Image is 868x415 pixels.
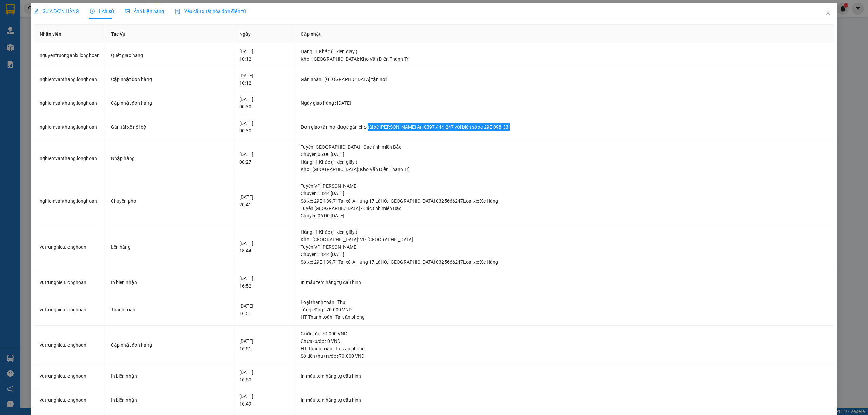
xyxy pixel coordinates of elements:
div: Cập nhật đơn hàng [111,99,228,107]
td: vutrunghieu.longhoan [34,326,105,365]
div: In mẫu tem hàng tự cấu hình [301,278,828,286]
th: Nhân viên [34,25,105,43]
span: Yêu cầu xuất hóa đơn điện tử [175,8,246,14]
div: Kho : [GEOGRAPHIC_DATA]: Kho Văn Điển Thanh Trì [301,166,828,173]
td: nghiemvanthang.longhoan [34,91,105,115]
th: Cập nhật [295,25,834,43]
div: Cước rồi : 70.000 VND [301,330,828,337]
span: Lịch sử [90,8,114,14]
span: SỬA ĐƠN HÀNG [34,8,79,14]
span: clock-circle [90,9,95,14]
div: HT Thanh toán : Tại văn phòng [301,313,828,321]
td: nghiemvanthang.longhoan [34,178,105,224]
div: [DATE] 10:12 [239,48,290,63]
td: nguyentruonganlx.longhoan [34,43,105,67]
div: Hàng : 1 Khác (1 kien giấy ) [301,48,828,55]
div: HT Thanh toán : Tại văn phòng [301,345,828,352]
img: icon [175,9,180,14]
div: [DATE] 16:49 [239,393,290,408]
div: Cập nhật đơn hàng [111,76,228,83]
td: nghiemvanthang.longhoan [34,67,105,91]
div: In biên nhận [111,278,228,286]
div: Gán nhãn : [GEOGRAPHIC_DATA] tận nơi [301,76,828,83]
div: Gán tài xế nội bộ [111,123,228,131]
div: [DATE] 00:30 [239,96,290,110]
div: [DATE] 20:41 [239,193,290,208]
div: Chuyển phơi [111,197,228,205]
div: Kho : [GEOGRAPHIC_DATA]: Kho Văn Điển Thanh Trì [301,55,828,63]
div: Hàng : 1 Khác (1 kien giấy ) [301,228,828,236]
div: [DATE] 18:44 [239,240,290,254]
div: In biên nhận [111,372,228,380]
div: Ngày giao hàng : [DATE] [301,99,828,107]
div: Số tiền thu trước : 70.000 VND [301,352,828,360]
div: [DATE] 16:51 [239,337,290,352]
td: vutrunghieu.longhoan [34,388,105,412]
span: close [825,10,831,15]
span: Ảnh kiện hàng [125,8,164,14]
div: Thanh toán [111,306,228,313]
button: Close [818,3,837,22]
div: Tổng cộng : 70.000 VND [301,306,828,313]
div: In mẫu tem hàng tự cấu hình [301,372,828,380]
div: Đơn giao tận nơi được gán cho tài xế [PERSON_NAME] An 0397.444.247 với biển số xe 29E-098.33. [301,123,828,131]
span: edit [34,9,39,14]
div: [DATE] 00:27 [239,151,290,166]
div: Chưa cước : 0 VND [301,337,828,345]
div: In mẫu tem hàng tự cấu hình [301,396,828,404]
div: Hàng : 1 Khác (1 kien giấy ) [301,158,828,166]
div: Nhập hàng [111,154,228,162]
div: Quét giao hàng [111,51,228,59]
th: Tác Vụ [105,25,234,43]
span: picture [125,9,130,14]
div: [DATE] 16:52 [239,275,290,290]
div: Loại thanh toán : Thu [301,298,828,306]
div: Cập nhật đơn hàng [111,341,228,349]
td: vutrunghieu.longhoan [34,224,105,270]
td: nghiemvanthang.longhoan [34,139,105,178]
div: Tuyến : [GEOGRAPHIC_DATA] - Các tỉnh miền Bắc Chuyến: 06:00 [DATE] [301,205,828,220]
div: Tuyến : VP [PERSON_NAME] Chuyến: 18:44 [DATE] Số xe: 29E-139.71 Tài xế: A Hùng 17 Lái Xe [GEOGRAP... [301,182,828,205]
div: Tuyến : VP [PERSON_NAME] Chuyến: 18:44 [DATE] Số xe: 29E-139.71 Tài xế: A Hùng 17 Lái Xe [GEOGRAP... [301,243,828,266]
td: vutrunghieu.longhoan [34,364,105,388]
td: nghiemvanthang.longhoan [34,115,105,139]
th: Ngày [234,25,295,43]
div: [DATE] 16:50 [239,369,290,383]
div: Lên hàng [111,243,228,251]
div: [DATE] 16:51 [239,302,290,317]
td: vutrunghieu.longhoan [34,270,105,294]
div: In biên nhận [111,396,228,404]
div: [DATE] 10:12 [239,72,290,87]
div: Tuyến : [GEOGRAPHIC_DATA] - Các tỉnh miền Bắc Chuyến: 06:00 [DATE] [301,143,828,158]
div: [DATE] 00:30 [239,120,290,134]
td: vutrunghieu.longhoan [34,294,105,326]
div: Kho : [GEOGRAPHIC_DATA]: VP [GEOGRAPHIC_DATA] [301,236,828,243]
